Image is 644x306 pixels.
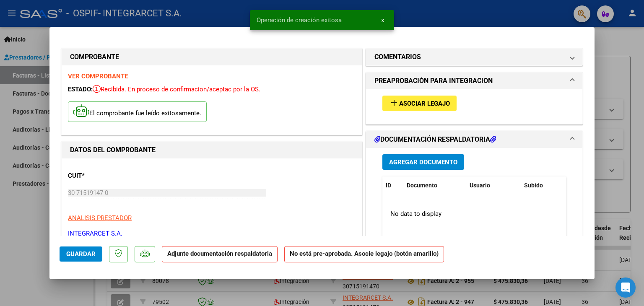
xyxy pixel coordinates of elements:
[70,146,156,154] strong: DATOS DEL COMPROBANTE
[68,229,356,239] p: INTEGRARCET S.A.
[68,171,154,181] p: CUIT
[407,182,437,189] span: Documento
[382,154,464,170] button: Agregar Documento
[399,100,450,107] span: Asociar Legajo
[366,89,582,124] div: PREAPROBACIÓN PARA INTEGRACION
[382,96,457,111] button: Asociar Legajo
[60,246,102,262] button: Guardar
[374,52,421,62] h1: COMENTARIOS
[466,176,521,194] datatable-header-cell: Usuario
[389,158,457,166] span: Agregar Documento
[68,73,128,80] a: VER COMPROBANTE
[68,86,93,93] span: ESTADO:
[374,135,496,145] h1: DOCUMENTACIÓN RESPALDATORIA
[470,182,490,189] span: Usuario
[382,176,403,194] datatable-header-cell: ID
[381,16,384,24] span: x
[386,182,391,189] span: ID
[68,214,132,222] span: ANALISIS PRESTADOR
[93,86,260,93] span: Recibida. En proceso de confirmacion/aceptac por la OS.
[563,176,605,194] datatable-header-cell: Acción
[521,176,563,194] datatable-header-cell: Subido
[403,176,466,194] datatable-header-cell: Documento
[366,131,582,148] mat-expansion-panel-header: DOCUMENTACIÓN RESPALDATORIA
[374,76,493,86] h1: PREAPROBACIÓN PARA INTEGRACION
[284,246,444,262] strong: No está pre-aprobada. Asocie legajo (botón amarillo)
[257,16,342,24] span: Operación de creación exitosa
[366,73,582,89] mat-expansion-panel-header: PREAPROBACIÓN PARA INTEGRACION
[366,49,582,65] mat-expansion-panel-header: COMENTARIOS
[167,250,272,257] strong: Adjunte documentación respaldatoria
[68,101,207,122] p: El comprobante fue leído exitosamente.
[389,98,399,108] mat-icon: add
[66,250,96,258] span: Guardar
[524,182,543,189] span: Subido
[70,53,119,61] strong: COMPROBANTE
[615,277,636,298] div: Open Intercom Messenger
[374,13,391,28] button: x
[382,203,563,224] div: No data to display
